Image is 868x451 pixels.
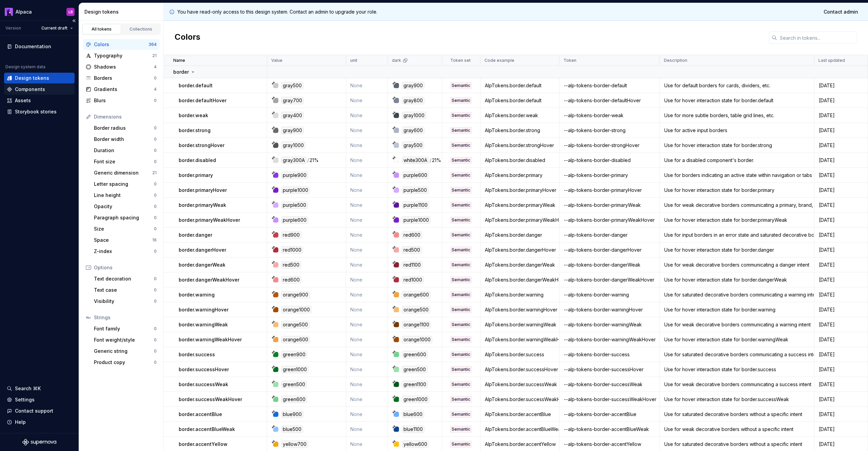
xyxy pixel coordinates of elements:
a: Text decoration0 [91,273,159,284]
div: Use for more subtle borders, table grid lines, etc. [660,112,814,119]
p: border [173,69,189,75]
div: Font weight/style [94,337,154,343]
div: Opacity [94,203,154,210]
a: Border radius0 [91,123,159,133]
div: AlpTokens.border.dangerWeakHover [481,276,559,283]
div: Semantic [450,261,472,268]
div: red1000 [402,276,424,284]
div: [DATE] [815,247,867,253]
div: AlpTokens.border.primaryHover [481,187,559,194]
div: Semantic [450,157,472,164]
div: 16 [152,237,157,243]
div: [DATE] [815,321,867,328]
p: border.dangerWeak [179,261,225,268]
div: Use for hover interaction state for border.danger [660,247,814,253]
div: [DATE] [815,351,867,358]
div: All tokens [85,26,119,32]
div: Space [94,237,152,243]
div: Borders [94,75,154,82]
div: purple500 [281,201,308,209]
div: red1100 [402,261,422,269]
div: gray500 [281,82,303,89]
div: Semantic [450,336,472,343]
div: Version [5,25,21,31]
div: gray300A [281,157,307,164]
div: AlpTokens.border.warning [481,291,559,298]
div: 21% [310,157,319,164]
a: Design tokens [4,73,75,84]
p: border.primaryHover [179,187,227,194]
div: Contact support [15,408,53,414]
td: None [346,123,388,138]
a: Text case0 [91,285,159,295]
a: Borders0 [83,73,159,84]
div: purple900 [281,172,308,179]
p: border.dangerWeakHover [179,276,239,283]
div: 0 [154,98,157,103]
p: border.defaultHover [179,97,226,104]
div: [DATE] [815,306,867,313]
div: gray600 [402,127,425,134]
p: Value [271,58,282,63]
div: Use for a disabled component's border. [660,157,814,164]
div: Border width [94,136,154,143]
div: orange900 [281,291,310,299]
div: [DATE] [815,232,867,238]
div: red900 [281,231,301,239]
p: border.default [179,82,213,89]
a: Product copy0 [91,357,159,368]
a: Supernova Logo [22,439,56,446]
a: Font weight/style0 [91,335,159,345]
div: AlpTokens.border.warningHover [481,306,559,313]
div: --alp-tokens-border-primaryWeak [560,202,659,209]
td: None [346,168,388,183]
div: [DATE] [815,157,867,164]
div: gray1000 [281,142,305,149]
td: None [346,153,388,168]
div: Use for input borders in an error state and saturated decorative borders communicating a severe i... [660,232,814,238]
p: border.disabled [179,157,216,164]
a: Letter spacing0 [91,179,159,190]
div: 21 [152,53,157,58]
button: Search ⌘K [4,383,75,394]
div: gray700 [281,97,304,104]
div: purple500 [402,186,429,194]
a: Line height0 [91,190,159,201]
div: Design tokens [15,75,49,82]
a: Generic string0 [91,346,159,357]
div: Text decoration [94,275,154,282]
div: Font family [94,325,154,332]
a: Contact admin [819,6,863,18]
div: 0 [154,360,157,365]
div: red500 [402,246,422,254]
p: border.primaryWeakHover [179,217,240,223]
div: [DATE] [815,172,867,179]
td: None [346,93,388,108]
div: Documentation [15,43,51,50]
p: Last updated [818,58,845,63]
div: [DATE] [815,142,867,149]
img: 003f14f4-5683-479b-9942-563e216bc167.png [5,8,13,16]
div: --alp-tokens-border-primaryWeakHover [560,217,659,223]
div: Generic string [94,348,154,355]
div: --alp-tokens-border-dangerWeakHover [560,276,659,283]
div: orange1000 [402,336,432,343]
div: orange1000 [281,306,312,313]
div: 0 [154,181,157,187]
div: purple600 [281,216,308,224]
a: Gradients4 [83,84,159,95]
div: 0 [154,226,157,232]
div: Assets [15,97,31,104]
button: AlpacaLB [1,4,77,19]
div: Semantic [450,232,472,238]
div: [DATE] [815,97,867,104]
div: Letter spacing [94,181,154,187]
a: Components [4,84,75,95]
div: 0 [154,215,157,220]
div: green900 [281,351,307,358]
button: Help [4,417,75,428]
a: Z-index0 [91,246,159,257]
div: red1000 [281,246,303,254]
p: Token [564,58,576,63]
p: border.danger [179,232,212,238]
